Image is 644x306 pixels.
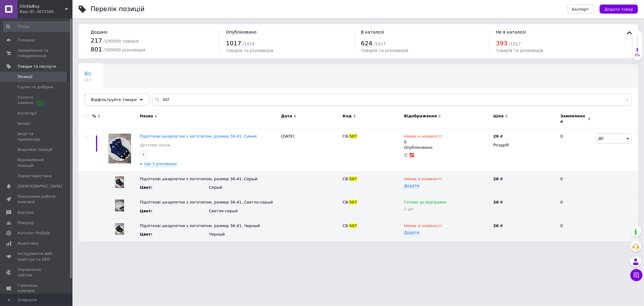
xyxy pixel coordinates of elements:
[140,200,273,204] span: Підліткові шкарпетки з логотипом, размер 36-41, Светло-серый
[18,184,62,189] span: [DEMOGRAPHIC_DATA]
[493,134,499,138] b: 26
[18,283,56,294] span: Гаманець компанії
[280,129,341,172] div: [DATE]
[404,177,442,183] span: Немає в наявності
[404,113,437,119] span: Відображення
[18,210,33,215] span: Відгуки
[404,134,442,140] span: Немає в наявності
[140,134,257,138] a: Підліткові шкарпетки з логотипом, размер 36-41, Синие
[91,6,145,12] div: Перелік позицій
[18,194,56,205] span: Показники роботи компанії
[103,47,146,52] span: / 300000 різновидів
[226,30,257,34] span: Опубліковано
[18,230,50,236] span: Каталог ProSale
[496,48,543,53] span: товарів та різновидів
[633,53,642,57] div: 1%
[567,5,594,14] button: Експорт
[91,30,107,34] span: Додано
[509,41,521,46] span: / 1017
[18,74,32,80] span: Позиції
[18,220,34,226] span: Покупці
[493,113,504,119] span: Ціна
[343,177,350,181] span: СВ-
[115,200,124,211] img: Підліткові шкарпетки з логотипом, размер 36-41, Светло-серый
[349,134,357,138] span: 507
[18,267,56,278] span: Управління сайтом
[18,48,56,59] span: Замовлення та повідомлення
[85,78,91,82] span: 217
[493,142,555,148] div: Роздріб
[572,7,589,11] span: Експорт
[85,71,91,76] span: Всі
[103,39,139,44] span: / 100000 товарів
[20,4,65,9] span: Click&Buy
[226,48,273,53] span: товарів та різновидів
[209,232,278,237] div: Черный
[493,200,555,205] div: ₴
[18,121,31,126] span: Імпорт
[343,223,350,228] span: СВ-
[91,46,102,53] span: 801
[404,207,490,211] div: 1 шт.
[18,64,56,69] span: Товари та послуги
[404,200,447,206] span: Готово до відправки
[557,129,594,172] div: 0
[20,9,72,15] div: Ваш ID: 3972560
[361,30,384,34] span: В каталозі
[349,223,357,228] span: 507
[598,136,604,141] span: Дії
[140,185,171,190] div: Цвет :
[144,161,177,167] span: Ще 3 різновиди
[404,230,419,235] span: Додати
[140,232,171,237] div: Цвет :
[18,241,38,246] span: Аналітика
[209,208,278,214] div: Светло-серый
[209,185,278,190] div: Серый
[18,84,53,90] span: Групи та добірки
[140,223,260,228] span: Підліткові шкарпетки з логотипом, размер 36-41, Черный
[493,134,503,139] div: ₴
[404,223,442,230] span: Немає в наявності
[493,200,499,204] b: 26
[18,157,56,168] span: Відновлення позицій
[140,113,153,119] span: Назва
[140,208,171,214] div: Цвет :
[18,251,56,262] span: Інструменти веб-майстра та SEO
[557,218,594,242] div: 0
[91,37,102,44] span: 217
[18,95,56,106] span: Сезонні знижки
[361,40,373,47] span: 624
[140,142,170,148] a: Детские носки
[18,173,52,179] span: Характеристики
[404,183,419,188] span: Додати
[374,41,386,46] span: / 1017
[18,147,52,152] span: Видалені позиції
[226,40,241,47] span: 1017
[630,269,642,281] button: Чат з покупцем
[361,48,409,53] span: товарів та різновидів
[404,145,490,150] div: Опубліковано
[493,223,499,228] b: 26
[115,223,124,235] img: Підліткові шкарпетки з логотипом, размер 36-41, Черный
[560,113,586,124] span: Замовлення
[140,177,258,181] span: Підліткові шкарпетки з логотипом, размер 36-41, Серый
[91,97,137,102] span: Відфільтруйте товари
[3,21,71,32] input: Пошук
[18,111,37,116] span: Категорії
[496,40,508,47] span: 393
[604,7,633,11] span: Додати товар
[496,30,526,34] span: Не в каталозі
[557,171,594,195] div: 0
[18,131,56,142] span: Акції та промокоди
[349,200,357,204] span: 507
[18,37,34,43] span: Головна
[600,5,638,14] button: Додати товар
[493,177,499,181] b: 26
[493,176,555,182] div: ₴
[343,113,352,119] span: Код
[281,113,292,119] span: Дата
[343,134,350,138] span: СВ-
[152,94,632,106] input: Пошук по назві позиції, артикулу і пошуковим запитам
[404,134,442,145] div: 0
